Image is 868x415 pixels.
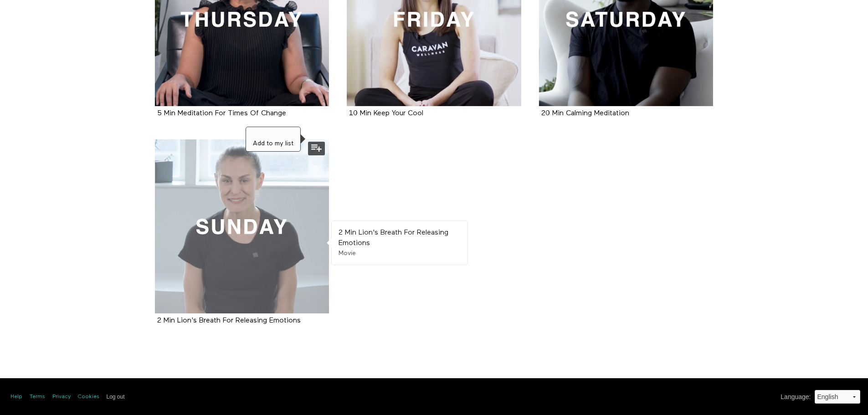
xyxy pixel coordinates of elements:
[157,110,286,117] strong: 5 Min Meditation For Times Of Change
[541,110,629,117] a: 20 Min Calming Meditation
[339,250,356,256] span: Movie
[781,392,811,402] label: Language :
[157,110,286,117] a: 5 Min Meditation For Times Of Change
[308,142,325,155] button: Add to my list
[78,393,99,401] a: Cookies
[339,229,448,247] strong: 2 Min Lion's Breath For Releasing Emotions
[349,110,423,117] a: 10 Min Keep Your Cool
[253,140,293,147] strong: Add to my list
[349,110,423,117] strong: 10 Min Keep Your Cool
[52,393,71,401] a: Privacy
[155,139,329,314] a: 2 Min Lion's Breath For Releasing Emotions
[157,317,301,324] a: 2 Min Lion's Breath For Releasing Emotions
[107,394,125,400] input: Log out
[10,393,22,401] a: Help
[30,393,45,401] a: Terms
[541,110,629,117] strong: 20 Min Calming Meditation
